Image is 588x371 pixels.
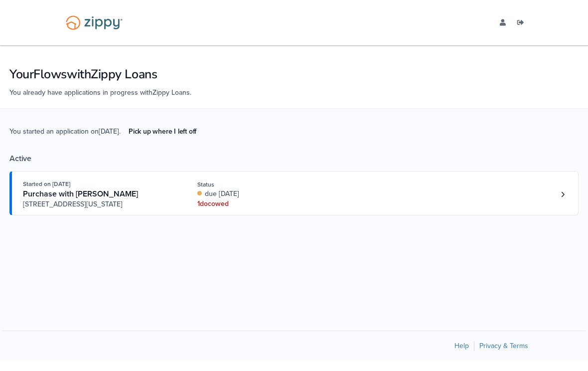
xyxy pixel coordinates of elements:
[197,189,330,199] div: due [DATE]
[9,126,204,154] span: You started an application on [DATE] .
[555,187,570,202] a: Loan number 4216347
[500,19,510,29] a: edit profile
[479,342,528,350] a: Privacy & Terms
[517,19,528,29] a: Log out
[9,171,579,215] a: Open loan 4216347
[23,181,70,187] span: Started on [DATE]
[23,189,138,199] span: Purchase with [PERSON_NAME]
[121,123,204,140] a: Pick up where I left off
[197,180,330,189] div: Status
[23,199,175,209] span: [STREET_ADDRESS][US_STATE]
[454,342,469,350] a: Help
[9,154,579,164] div: Active
[60,11,129,34] img: Logo
[197,199,330,209] div: 1 doc owed
[9,66,579,83] h1: Your Flows with Zippy Loans
[9,88,191,97] span: You already have applications in progress with Zippy Loans .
